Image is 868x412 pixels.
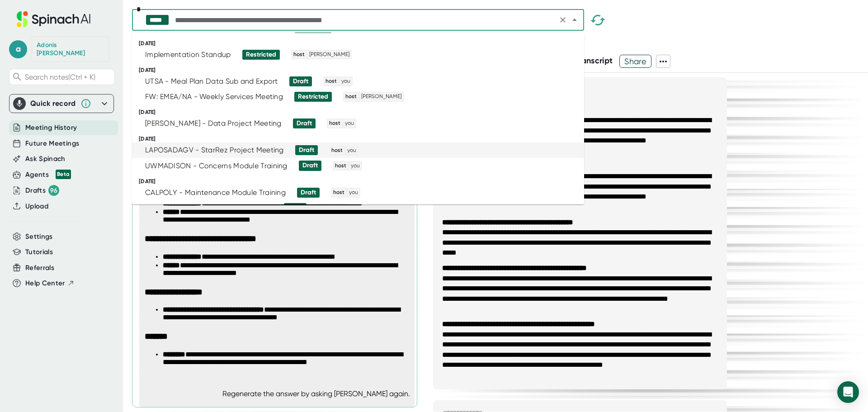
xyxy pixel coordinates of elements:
button: Help Center [25,278,75,289]
div: Implementation Standup [145,50,231,59]
span: host [334,162,348,170]
span: Help Center [25,278,65,289]
button: Meeting History [25,123,77,133]
div: LAPOSADAGV - StarRez Project Meeting [145,146,284,155]
span: Search notes (Ctrl + K) [25,73,95,81]
button: Share [619,55,651,68]
div: Regenerate the answer by asking [PERSON_NAME] again. [222,389,410,398]
div: Draft [293,77,308,85]
button: Close [568,14,581,26]
button: Upload [25,201,48,212]
div: Draft [302,161,318,170]
div: Restricted [246,51,276,59]
div: UTSA - Meal Plan Data Sub and Export [145,77,278,86]
span: you [340,77,352,85]
div: CALPOLY - Maintenance Module Training [145,188,286,197]
div: Draft [297,119,312,128]
div: Draft [301,189,316,197]
span: you [348,189,359,197]
span: a [9,40,27,58]
button: Drafts 96 [25,185,59,196]
span: host [344,93,358,101]
div: Draft [299,146,314,154]
span: you [346,147,358,155]
div: FW: EMEA/NA - Weekly Services Meeting [145,92,283,101]
span: you [335,204,346,212]
span: host [328,119,342,128]
button: Tutorials [25,247,53,257]
span: host [330,147,344,155]
span: Share [620,53,651,69]
div: [DATE] [139,109,584,116]
div: Quick record [13,95,110,113]
button: Future Meetings [25,138,79,149]
div: [PERSON_NAME] and [PERSON_NAME] [145,204,273,213]
span: Transcript [574,56,613,66]
button: Referrals [25,263,54,273]
div: Agents [25,170,71,180]
div: [DATE] [139,67,584,74]
button: Clear [557,14,569,26]
div: 96 [48,185,59,196]
div: UWMADISON - Concerns Module Training [145,161,288,170]
div: [DATE] [139,178,584,185]
div: Beta [56,170,71,179]
div: [DATE] [139,40,584,47]
span: host [332,189,346,197]
button: Transcript [574,55,613,67]
span: host [324,77,338,85]
button: Ask Spinach [25,154,66,164]
div: Adonis Thompson [37,41,104,57]
button: Settings [25,232,53,242]
span: host [292,51,306,59]
div: Quick record [30,99,76,108]
div: Draft [288,204,303,212]
span: host [319,204,333,212]
div: Restricted [298,93,328,101]
span: you [344,119,355,128]
button: Agents Beta [25,170,71,180]
div: [DATE] [139,136,584,142]
div: Open Intercom Messenger [837,381,859,403]
div: [PERSON_NAME] - Data Project Meeting [145,119,282,128]
div: Drafts [25,185,59,196]
span: you [349,162,361,170]
span: [PERSON_NAME] [360,93,403,101]
span: [PERSON_NAME] [308,51,351,59]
